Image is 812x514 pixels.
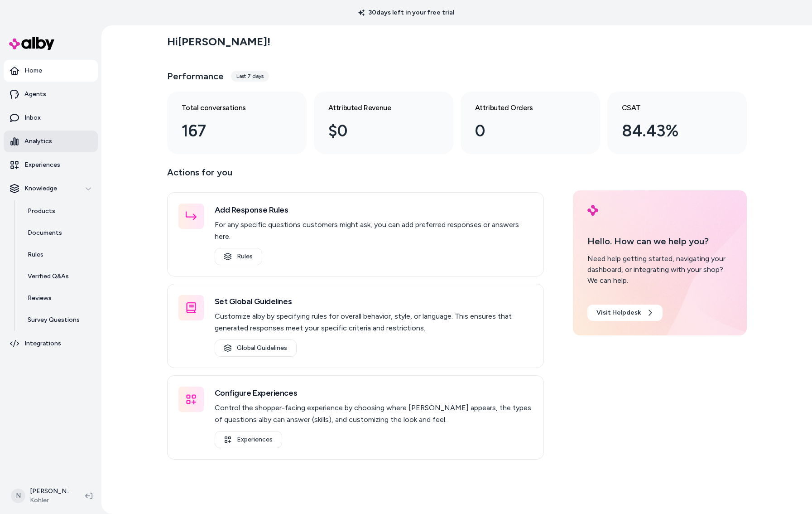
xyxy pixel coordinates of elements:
[4,107,98,129] a: Inbox
[215,339,297,357] a: Global Guidelines
[215,248,262,265] a: Rules
[475,102,571,113] h3: Attributed Orders
[19,309,98,331] a: Survey Questions
[24,113,41,122] p: Inbox
[9,37,54,50] img: alby Logo
[4,60,98,82] a: Home
[11,489,25,503] span: N
[4,83,98,105] a: Agents
[19,244,98,266] a: Rules
[353,8,460,17] p: 30 days left in your free trial
[28,207,55,216] p: Products
[19,222,98,244] a: Documents
[182,119,278,143] div: 167
[4,154,98,176] a: Experiences
[475,119,571,143] div: 0
[215,295,533,308] h3: Set Global Guidelines
[28,272,69,281] p: Verified Q&As
[231,71,269,82] div: Last 7 days
[328,119,424,143] div: $0
[30,487,71,496] p: [PERSON_NAME]
[587,234,732,248] p: Hello. How can we help you?
[19,266,98,287] a: Verified Q&As
[314,92,453,154] a: Attributed Revenue $0
[19,200,98,222] a: Products
[19,287,98,309] a: Reviews
[4,131,98,152] a: Analytics
[167,92,307,154] a: Total conversations 167
[167,70,224,82] h3: Performance
[28,294,52,303] p: Reviews
[4,333,98,354] a: Integrations
[461,92,600,154] a: Attributed Orders 0
[24,160,60,170] p: Experiences
[215,310,533,334] p: Customize alby by specifying rules for overall behavior, style, or language. This ensures that ge...
[4,178,98,199] button: Knowledge
[215,219,533,242] p: For any specific questions customers might ask, you can add preferred responses or answers here.
[28,250,43,259] p: Rules
[167,165,544,187] p: Actions for you
[215,204,533,216] h3: Add Response Rules
[622,102,718,113] h3: CSAT
[182,102,278,113] h3: Total conversations
[215,402,533,426] p: Control the shopper-facing experience by choosing where [PERSON_NAME] appears, the types of quest...
[587,305,663,321] a: Visit Helpdesk
[30,496,71,505] span: Kohler
[622,119,718,143] div: 84.43%
[28,315,80,325] p: Survey Questions
[607,92,747,154] a: CSAT 84.43%
[587,205,598,216] img: alby Logo
[215,431,282,448] a: Experiences
[28,228,62,238] p: Documents
[167,35,270,48] h2: Hi [PERSON_NAME] !
[24,184,57,193] p: Knowledge
[24,90,46,99] p: Agents
[215,387,533,399] h3: Configure Experiences
[24,66,42,75] p: Home
[5,481,78,510] button: N[PERSON_NAME]Kohler
[24,137,52,146] p: Analytics
[24,339,61,348] p: Integrations
[328,102,424,113] h3: Attributed Revenue
[587,253,732,286] div: Need help getting started, navigating your dashboard, or integrating with your shop? We can help.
